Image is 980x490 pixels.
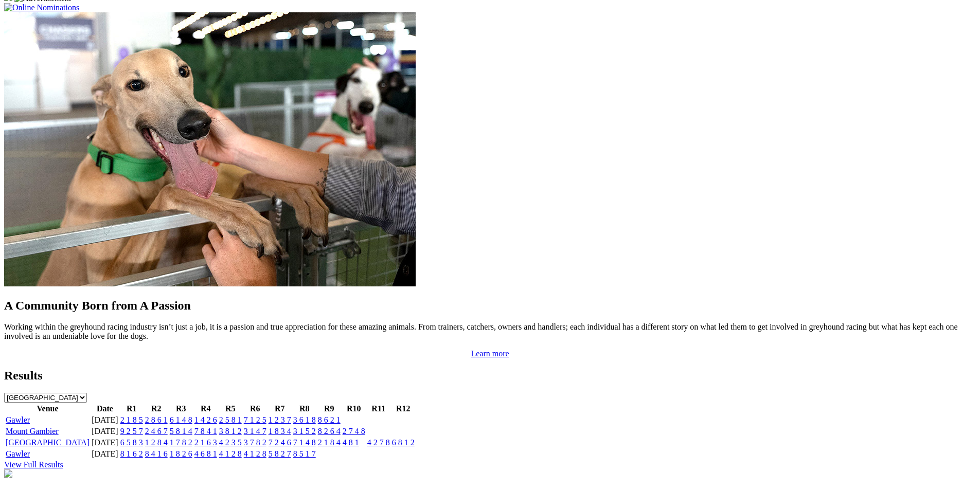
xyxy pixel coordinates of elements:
th: R5 [219,404,242,414]
td: [DATE] [91,415,119,425]
a: 6 1 4 8 [170,415,192,424]
a: 6 5 8 3 [120,438,143,447]
a: 8 1 6 2 [120,449,143,458]
a: 1 4 2 6 [194,415,217,424]
a: 3 6 1 8 [293,415,316,424]
h2: A Community Born from A Passion [4,299,976,313]
a: 7 8 4 1 [194,427,217,435]
th: R11 [367,404,390,414]
a: 4 2 7 8 [367,438,390,447]
a: Learn more [471,349,509,358]
a: 1 2 3 7 [269,415,291,424]
a: 3 7 8 2 [244,438,266,447]
img: chasers_homepage.jpg [4,469,12,478]
img: Online Nominations [4,3,79,12]
th: R8 [293,404,316,414]
a: 8 6 2 1 [318,415,341,424]
td: [DATE] [91,438,119,448]
th: R12 [391,404,415,414]
th: Date [91,404,119,414]
a: 6 8 1 2 [392,438,415,447]
a: Gawler [6,449,30,458]
th: R10 [342,404,366,414]
th: R4 [194,404,218,414]
a: 3 1 4 7 [244,427,266,435]
td: [DATE] [91,449,119,459]
a: 4 6 8 1 [194,449,217,458]
a: 2 4 6 7 [145,427,168,435]
a: 4 2 3 5 [219,438,242,447]
a: 2 1 6 3 [194,438,217,447]
a: 2 1 8 5 [120,415,143,424]
td: [DATE] [91,426,119,437]
th: R6 [243,404,267,414]
a: View Full Results [4,460,63,469]
a: [GEOGRAPHIC_DATA] [6,438,90,447]
a: 3 1 5 2 [293,427,316,435]
a: 4 1 2 8 [219,449,242,458]
th: Venue [5,404,90,414]
th: R3 [169,404,193,414]
th: R9 [317,404,341,414]
a: Mount Gambier [6,427,59,435]
a: 7 1 2 5 [244,415,266,424]
th: R1 [120,404,144,414]
a: 5 8 2 7 [269,449,291,458]
a: 7 1 4 8 [293,438,316,447]
h2: Results [4,369,976,383]
a: 4 1 2 8 [244,449,266,458]
a: 2 8 6 1 [145,415,168,424]
a: 4 8 1 [343,438,359,447]
p: Working within the greyhound racing industry isn’t just a job, it is a passion and true appreciat... [4,322,976,341]
a: 1 7 8 2 [170,438,192,447]
img: Westy_Cropped.jpg [4,12,416,286]
a: 2 1 8 4 [318,438,341,447]
a: 8 2 6 4 [318,427,341,435]
a: 1 8 3 4 [269,427,291,435]
th: R7 [268,404,292,414]
a: 5 8 1 4 [170,427,192,435]
a: 7 2 4 6 [269,438,291,447]
a: 1 2 8 4 [145,438,168,447]
a: 1 8 2 6 [170,449,192,458]
a: 3 8 1 2 [219,427,242,435]
a: 8 5 1 7 [293,449,316,458]
th: R2 [145,404,168,414]
a: 2 5 8 1 [219,415,242,424]
a: Gawler [6,415,30,424]
a: 9 2 5 7 [120,427,143,435]
a: 8 4 1 6 [145,449,168,458]
a: 2 7 4 8 [343,427,365,435]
